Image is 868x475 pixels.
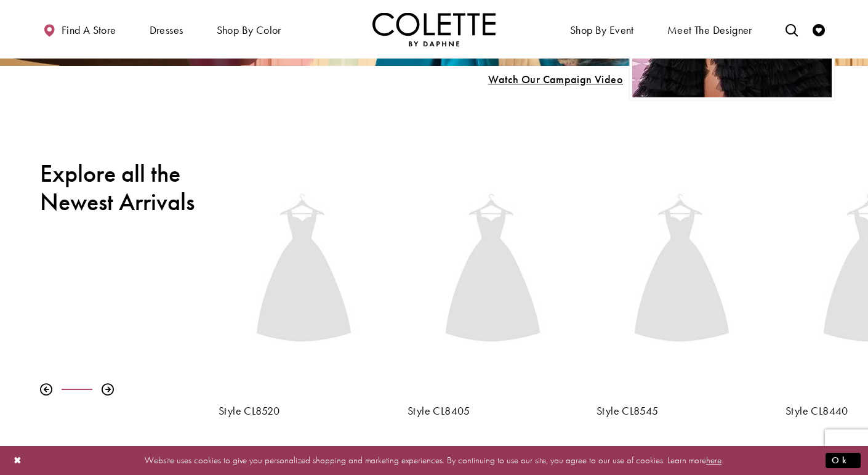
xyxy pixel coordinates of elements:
button: Close Dialog [7,450,28,471]
a: Check Wishlist [810,12,828,46]
span: Shop by color [217,24,281,36]
a: Style CL8520 [219,405,389,417]
img: Colette by Daphne [372,12,496,46]
a: Style CL8405 [408,405,578,417]
a: Meet the designer [664,12,755,46]
a: Style CL8545 [597,405,767,417]
a: Visit Colette by Daphne Style No. CL8520 Page [219,147,389,396]
a: Visit Home Page [372,12,496,46]
a: Find a store [40,12,119,46]
a: Toggle search [782,12,801,46]
span: Shop By Event [567,12,637,46]
span: Dresses [150,24,183,36]
span: Shop By Event [570,24,634,36]
p: Website uses cookies to give you personalized shopping and marketing experiences. By continuing t... [89,452,779,469]
span: Dresses [147,12,187,46]
button: Submit Dialog [826,453,861,468]
a: Visit Colette by Daphne Style No. CL8545 Page [597,147,767,396]
div: Colette by Daphne Style No. CL8405 [398,138,587,426]
h2: Explore all the Newest Arrivals [40,160,200,216]
span: Shop by color [214,12,284,46]
div: Colette by Daphne Style No. CL8520 [209,138,398,426]
div: Colette by Daphne Style No. CL8545 [587,138,776,426]
span: Find a store [62,24,116,36]
a: Visit Colette by Daphne Style No. CL8405 Page [408,147,578,396]
a: here [706,454,721,466]
span: Meet the designer [667,24,752,36]
span: Play Slide #15 Video [488,73,623,86]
